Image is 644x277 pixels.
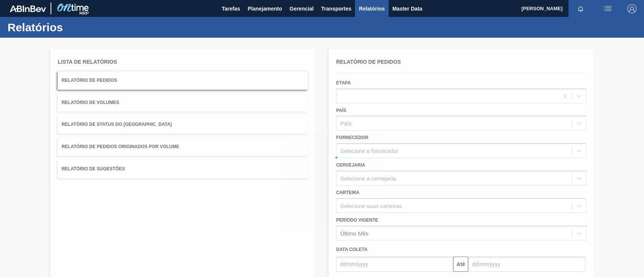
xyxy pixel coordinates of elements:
span: Tarefas [222,4,240,13]
img: userActions [603,4,612,13]
span: Gerencial [290,4,314,13]
span: Transportes [321,4,351,13]
img: TNhmsLtSVTkK8tSr43FrP2fwEKptu5GPRR3wAAAABJRU5ErkJggg== [10,5,46,12]
h1: Relatórios [8,23,141,32]
img: Logout [627,4,636,13]
span: Planejamento [247,4,282,13]
button: Notificações [569,3,593,14]
span: Relatórios [359,4,384,13]
span: Master Data [392,4,422,13]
